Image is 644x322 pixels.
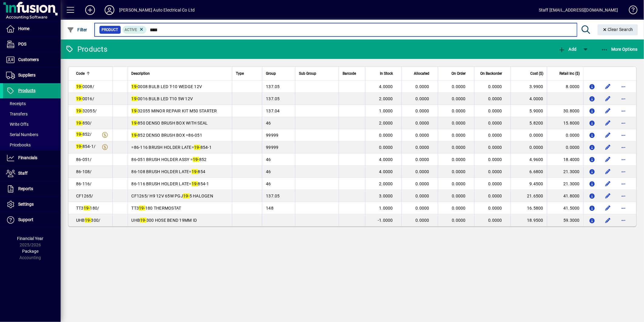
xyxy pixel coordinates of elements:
[65,44,107,54] div: Products
[599,44,639,55] button: More Options
[379,194,393,198] span: 3.0000
[414,70,429,77] span: Allocated
[3,197,61,212] a: Settings
[379,206,393,211] span: 1.0000
[122,26,147,34] mat-chip: Activation Status: Active
[619,191,629,201] button: More options
[132,218,197,223] span: UHB 300 HOSE BEND 19MM ID
[18,88,35,93] span: Products
[76,84,94,89] span: 0008/
[18,42,26,46] span: POS
[266,133,278,138] span: 99999
[452,218,466,223] span: 0.0000
[299,70,335,77] div: Sub Group
[511,166,547,178] td: 6.6800
[132,133,138,138] em: 19-
[183,194,190,198] em: 19-
[84,206,90,211] em: 19-
[379,169,393,174] span: 4.0000
[132,121,138,125] em: 19-
[478,70,508,77] div: On Backorder
[416,133,430,138] span: 0.0000
[132,70,150,77] span: Description
[6,101,26,106] span: Receipts
[416,181,430,186] span: 0.0000
[619,130,629,140] button: More options
[85,218,91,223] em: 19-
[132,133,203,138] span: 852 DENSO BRUSH BOX =86-051
[76,144,96,149] span: 854-1/
[266,206,273,211] span: 148
[416,121,430,125] span: 0.0000
[369,70,398,77] div: In Stock
[619,155,629,164] button: More options
[132,121,208,125] span: 850 DENSO BRUSH BOX WITH SEAL
[3,129,61,140] a: Serial Numbers
[452,108,466,113] span: 0.0000
[603,106,613,116] button: Edit
[379,84,393,89] span: 4.0000
[452,194,466,198] span: 0.0000
[266,121,271,125] span: 46
[416,218,430,223] span: 0.0000
[480,70,502,77] span: On Backorder
[266,181,271,186] span: 46
[132,194,213,198] span: CF1265/ H9 12V 65W PGJ 5 HALOGEN
[547,153,583,166] td: 18.4000
[547,129,583,141] td: 0.0000
[132,157,207,162] span: 86-051 BRUSH HOLDER ASSY = 852
[76,70,109,77] div: Code
[379,121,393,125] span: 2.0000
[76,96,94,101] span: 0016/
[452,181,466,186] span: 0.0000
[76,169,92,174] span: 86-108/
[76,206,99,211] span: TT3 180/
[132,169,206,174] span: 86-108 BRUSH HOLDER LATE= 854
[18,186,33,191] span: Reports
[559,70,580,77] span: Retail Inc ($)
[442,70,471,77] div: On Order
[3,212,61,228] a: Support
[3,37,61,52] a: POS
[132,70,229,77] div: Description
[488,133,502,138] span: 0.0000
[379,181,393,186] span: 2.0000
[603,179,613,189] button: Edit
[547,166,583,178] td: 21.3000
[452,133,466,138] span: 0.0000
[511,93,547,105] td: 4.0000
[67,27,87,32] span: Filter
[76,132,92,137] span: 852/
[132,206,181,211] span: TT3 180 THERMOSTAT
[603,142,613,152] button: Edit
[76,96,82,101] em: 19-
[6,142,31,147] span: Pricebooks
[139,206,145,211] em: 19-
[132,96,193,101] span: 0016 BULB LED T10 5W 12V
[547,214,583,226] td: 59.3000
[3,166,61,181] a: Staff
[602,27,633,32] span: Clear Search
[3,98,61,109] a: Receipts
[547,80,583,93] td: 8.0000
[100,5,119,15] button: Profile
[547,141,583,153] td: 0.0000
[547,117,583,129] td: 15.8000
[530,70,543,77] span: Cost ($)
[416,145,430,150] span: 0.0000
[132,108,217,113] span: 32055 MINOR REPAIR KIT M50 STARTER
[619,215,629,225] button: More options
[119,5,195,15] div: [PERSON_NAME] Auto Electrical Co Ltd
[488,157,502,162] span: 0.0000
[18,202,34,207] span: Settings
[193,157,199,162] em: 19-
[452,96,466,101] span: 0.0000
[598,24,638,35] button: Clear
[379,157,393,162] span: 4.0000
[3,150,61,166] a: Financials
[511,178,547,190] td: 9.4500
[140,218,146,223] em: 19-
[6,122,29,127] span: Write Offs
[76,218,101,223] span: UHB 300/
[76,108,82,113] em: 19-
